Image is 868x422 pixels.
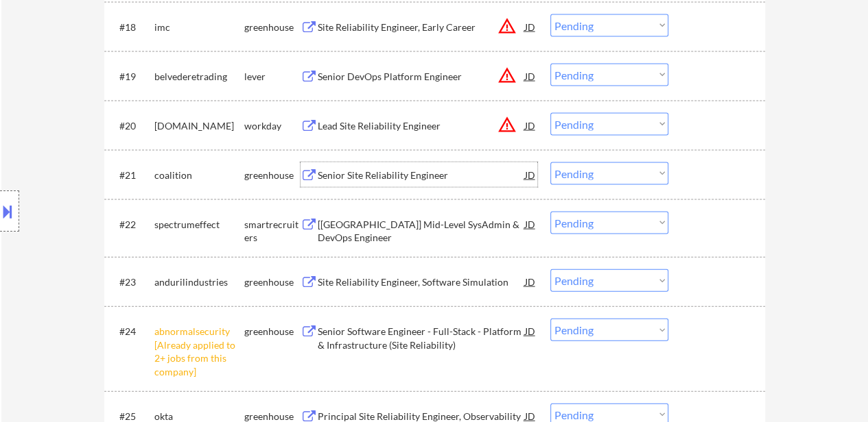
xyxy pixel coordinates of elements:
div: JD [524,212,537,236]
div: JD [524,113,537,138]
div: #19 [119,70,143,84]
div: JD [524,64,537,88]
div: imc [154,21,244,34]
div: abnormalsecurity [Already applied to 2+ jobs from this company] [154,325,244,378]
button: warning_amber [497,66,517,85]
div: JD [524,14,537,39]
button: warning_amber [497,115,517,134]
div: Site Reliability Engineer, Software Simulation [318,275,525,289]
div: Lead Site Reliability Engineer [318,119,525,133]
div: JD [524,162,537,187]
div: #18 [119,21,143,34]
div: lever [244,70,301,84]
div: Site Reliability Engineer, Early Career [318,21,525,34]
div: greenhouse [244,21,301,34]
div: Senior Software Engineer - Full-Stack - Platform & Infrastructure (Site Reliability) [318,325,525,351]
div: Senior DevOps Platform Engineer [318,70,525,84]
div: workday [244,119,301,133]
div: belvederetrading [154,70,244,84]
div: smartrecruiters [244,218,301,245]
button: warning_amber [497,16,517,36]
div: JD [524,319,537,343]
div: [[GEOGRAPHIC_DATA]] Mid-Level SysAdmin & DevOps Engineer [318,218,525,245]
div: greenhouse [244,169,301,182]
div: Senior Site Reliability Engineer [318,169,525,182]
div: greenhouse [244,325,301,338]
div: greenhouse [244,275,301,289]
div: JD [524,269,537,294]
